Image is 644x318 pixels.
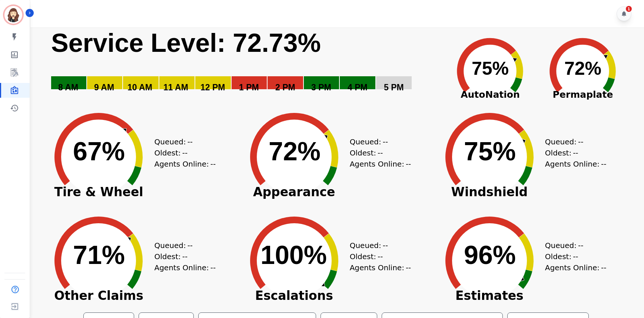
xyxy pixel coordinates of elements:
span: -- [182,147,187,158]
text: 3 PM [311,83,331,92]
div: Agents Online: [154,262,217,273]
span: -- [187,240,193,251]
span: -- [578,136,583,147]
text: 72% [269,137,321,166]
text: 72% [564,58,601,79]
text: 9 AM [94,83,114,92]
span: -- [182,251,187,262]
span: Escalations [239,292,350,299]
span: -- [406,158,411,170]
div: Agents Online: [350,158,413,170]
span: -- [210,262,216,273]
span: -- [573,147,578,158]
text: 96% [464,241,516,270]
text: 4 PM [348,83,368,92]
span: -- [378,147,383,158]
span: -- [578,240,583,251]
span: -- [383,136,388,147]
div: Oldest: [154,251,210,262]
text: 11 AM [163,83,188,92]
text: 12 PM [200,83,225,92]
span: -- [383,240,388,251]
text: Service Level: 72.73% [51,29,321,57]
text: 2 PM [275,83,295,92]
div: Agents Online: [350,262,413,273]
span: -- [601,158,606,170]
span: -- [210,158,216,170]
span: -- [378,251,383,262]
span: -- [601,262,606,273]
div: Agents Online: [154,158,217,170]
div: Agents Online: [545,262,608,273]
img: Bordered avatar [4,6,22,24]
text: 71% [73,241,125,270]
div: Oldest: [350,147,405,158]
div: Oldest: [154,147,210,158]
div: Queued: [545,240,601,251]
div: Oldest: [350,251,405,262]
text: 67% [73,137,125,166]
span: -- [406,262,411,273]
span: -- [573,251,578,262]
text: 8 AM [58,83,78,92]
text: 75% [472,58,509,79]
div: Oldest: [545,147,601,158]
span: Estimates [434,292,545,299]
div: Queued: [154,240,210,251]
div: Queued: [545,136,601,147]
text: 10 AM [127,83,152,92]
text: 1 PM [239,83,259,92]
text: 75% [464,137,516,166]
text: 100% [260,241,327,270]
div: Queued: [154,136,210,147]
span: -- [187,136,193,147]
div: Agents Online: [545,158,608,170]
div: Oldest: [545,251,601,262]
svg: Service Level: 0% [50,27,442,103]
span: Permaplate [537,88,629,102]
span: Appearance [239,188,350,196]
span: Other Claims [43,292,154,299]
div: 1 [626,6,632,12]
span: Windshield [434,188,545,196]
text: 5 PM [384,83,404,92]
span: AutoNation [444,88,537,102]
div: Queued: [350,240,405,251]
span: Tire & Wheel [43,188,154,196]
div: Queued: [350,136,405,147]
